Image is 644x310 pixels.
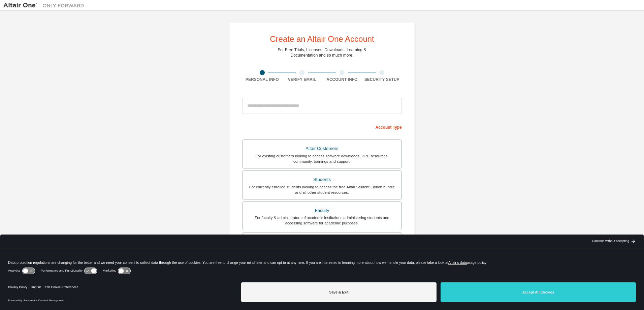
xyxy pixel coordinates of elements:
[247,206,397,215] div: Faculty
[3,2,88,9] img: Altair One
[247,144,397,153] div: Altair Customers
[247,153,397,164] div: For existing customers looking to access software downloads, HPC resources, community, trainings ...
[278,47,366,58] div: For Free Trials, Licenses, Downloads, Learning & Documentation and so much more.
[247,175,397,184] div: Students
[362,77,402,82] div: Security Setup
[242,121,402,132] div: Account Type
[322,77,362,82] div: Account Info
[242,77,282,82] div: Personal Info
[247,215,397,226] div: For faculty & administrators of academic institutions administering students and accessing softwa...
[247,184,397,195] div: For currently enrolled students looking to access the free Altair Student Edition bundle and all ...
[282,77,322,82] div: Verify Email
[270,35,374,43] div: Create an Altair One Account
